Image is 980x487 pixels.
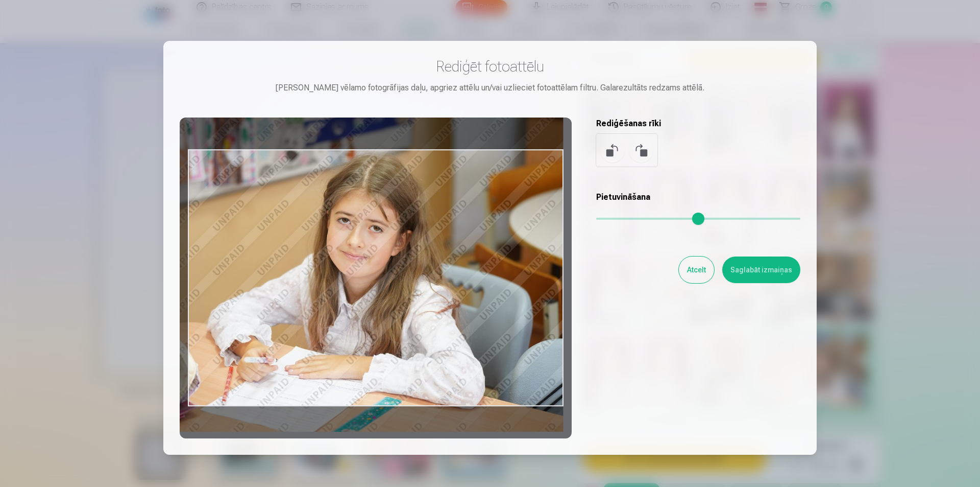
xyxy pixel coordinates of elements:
[180,57,800,76] h3: Rediģēt fotoattēlu
[596,191,800,203] h5: Pietuvināšana
[596,118,800,130] h5: Rediģēšanas rīki
[722,257,800,283] button: Saglabāt izmaiņas
[679,257,714,283] button: Atcelt
[180,82,800,94] div: [PERSON_NAME] vēlamo fotogrāfijas daļu, apgriez attēlu un/vai uzlieciet fotoattēlam filtru. Galar...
